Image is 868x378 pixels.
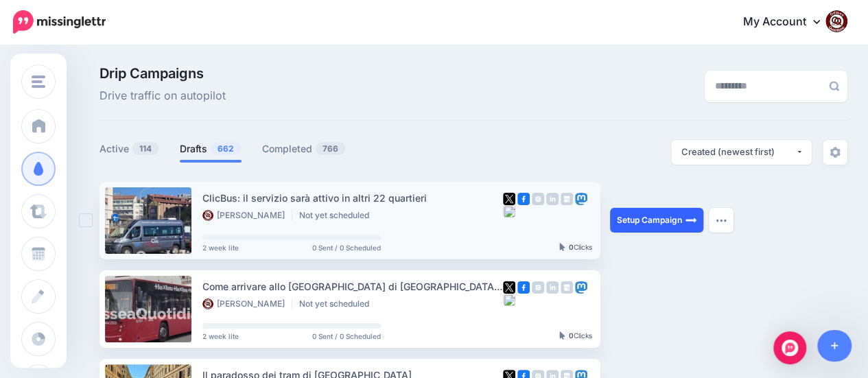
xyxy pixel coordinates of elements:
span: 662 [211,142,241,155]
li: Not yet scheduled [299,298,376,309]
a: Setup Campaign [610,208,703,233]
div: Open Intercom Messenger [773,331,806,364]
img: bluesky-grey-square.png [503,294,515,306]
button: Created (newest first) [671,140,812,165]
img: mastodon-square.png [575,193,587,205]
img: instagram-grey-square.png [532,193,544,205]
img: linkedin-grey-square.png [546,281,559,294]
img: Missinglettr [13,10,106,34]
a: My Account [729,5,847,39]
span: 2 week lite [202,333,239,340]
span: 2 week lite [202,244,239,251]
li: Not yet scheduled [299,210,376,221]
a: Drafts662 [180,141,242,157]
img: menu.png [32,75,45,88]
span: 114 [132,142,159,155]
b: 0 [569,331,574,340]
img: google_business-grey-square.png [561,193,573,205]
img: instagram-grey-square.png [532,281,544,294]
img: dots.png [716,218,727,222]
img: search-grey-6.png [829,81,839,91]
a: Active114 [99,141,159,157]
b: 0 [569,243,574,251]
img: facebook-square.png [517,193,530,205]
img: linkedin-grey-square.png [546,193,559,205]
img: settings-grey.png [830,147,841,158]
span: Drive traffic on autopilot [99,87,226,105]
img: mastodon-square.png [575,281,587,294]
img: twitter-square.png [503,193,515,205]
div: Clicks [559,332,592,340]
img: facebook-square.png [517,281,530,294]
span: Drip Campaigns [99,67,226,80]
a: Completed766 [262,141,346,157]
div: Come arrivare allo [GEOGRAPHIC_DATA] di [GEOGRAPHIC_DATA] con i mezzi pubblici [202,279,503,294]
li: [PERSON_NAME] [202,210,292,221]
span: 0 Sent / 0 Scheduled [312,333,381,340]
img: twitter-square.png [503,281,515,294]
span: 0 Sent / 0 Scheduled [312,244,381,251]
li: [PERSON_NAME] [202,298,292,309]
div: ClicBus: il servizio sarà attivo in altri 22 quartieri [202,190,503,206]
img: bluesky-grey-square.png [503,205,515,217]
img: pointer-grey-darker.png [559,331,565,340]
img: google_business-grey-square.png [561,281,573,294]
img: arrow-long-right-white.png [685,215,696,226]
img: pointer-grey-darker.png [559,243,565,251]
div: Clicks [559,244,592,252]
div: Created (newest first) [681,145,795,158]
span: 766 [316,142,345,155]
